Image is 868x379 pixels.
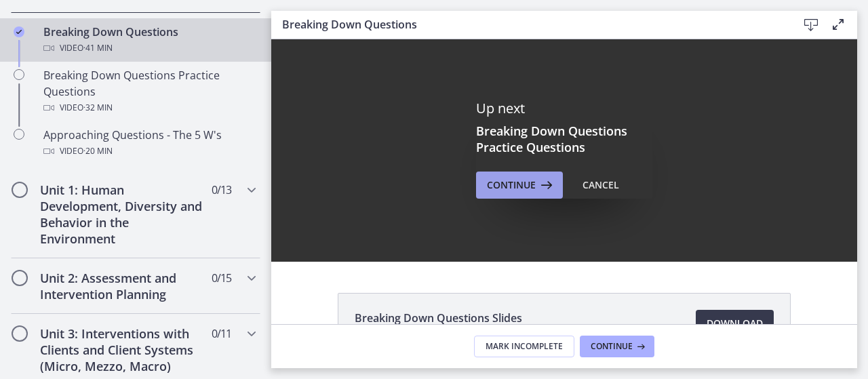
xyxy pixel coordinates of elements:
[43,100,255,116] div: Video
[83,100,113,116] span: · 32 min
[83,40,113,56] span: · 41 min
[83,143,113,159] span: · 20 min
[696,310,774,337] a: Download
[43,143,255,159] div: Video
[355,310,522,326] span: Breaking Down Questions Slides
[282,16,776,33] h3: Breaking Down Questions
[474,336,574,357] button: Mark Incomplete
[43,127,255,159] div: Approaching Questions - The 5 W's
[14,26,24,37] i: Completed
[572,172,630,199] button: Cancel
[212,270,231,286] span: 0 / 15
[580,336,654,357] button: Continue
[707,315,763,332] span: Download
[591,341,633,352] span: Continue
[43,24,255,56] div: Breaking Down Questions
[476,172,563,199] button: Continue
[40,270,205,302] h2: Unit 2: Assessment and Intervention Planning
[476,100,652,117] p: Up next
[40,325,205,374] h2: Unit 3: Interventions with Clients and Client Systems (Micro, Mezzo, Macro)
[212,182,231,198] span: 0 / 13
[212,325,231,342] span: 0 / 11
[43,40,255,56] div: Video
[476,123,652,155] h3: Breaking Down Questions Practice Questions
[486,341,563,352] span: Mark Incomplete
[40,182,205,247] h2: Unit 1: Human Development, Diversity and Behavior in the Environment
[583,177,619,193] div: Cancel
[43,67,255,116] div: Breaking Down Questions Practice Questions
[487,177,536,193] span: Continue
